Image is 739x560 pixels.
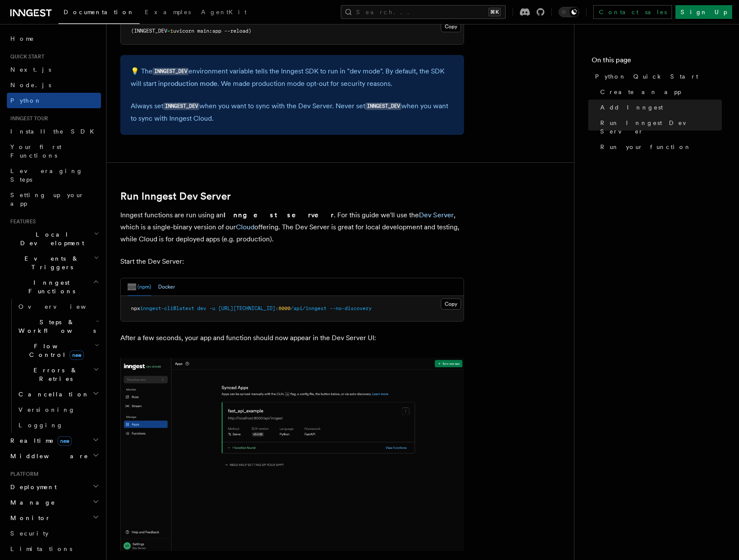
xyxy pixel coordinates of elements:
[341,5,506,19] button: Search...⌘K
[236,223,254,231] a: Cloud
[7,115,48,122] span: Inngest tour
[592,55,722,69] h4: On this page
[595,72,698,81] span: Python Quick Start
[7,452,89,460] span: Middleware
[18,422,63,429] span: Logging
[131,28,167,34] span: (INNGEST_DEV
[7,139,101,163] a: Your first Functions
[15,318,96,335] span: Steps & Workflows
[18,303,107,310] span: Overview
[419,211,454,219] a: Dev Server
[600,143,691,151] span: Run your function
[18,406,75,413] span: Versioning
[7,526,101,541] a: Security
[7,278,93,295] span: Inngest Functions
[223,211,334,219] strong: Inngest server
[140,3,196,23] a: Examples
[10,66,51,73] span: Next.js
[218,305,278,311] span: [URL][TECHNICAL_ID]:
[7,93,101,108] a: Python
[7,299,101,433] div: Inngest Functions
[167,28,170,34] span: =
[164,79,217,88] a: production mode
[128,278,151,296] button: npx (npm)
[7,514,51,522] span: Monitor
[15,390,89,399] span: Cancellation
[58,436,72,446] span: new
[145,9,191,15] span: Examples
[7,251,101,275] button: Events & Triggers
[7,230,94,247] span: Local Development
[10,545,72,552] span: Limitations
[7,163,101,187] a: Leveraging Steps
[365,103,401,110] code: INNGEST_DEV
[10,34,34,43] span: Home
[7,510,101,526] button: Monitor
[7,483,57,491] span: Deployment
[131,100,454,125] p: Always set when you want to sync with the Dev Server. Never set when you want to sync with Innges...
[197,305,206,311] span: dev
[173,28,251,34] span: uvicorn main:app --reload)
[290,305,327,311] span: /api/inngest
[15,342,95,359] span: Flow Control
[675,5,732,19] a: Sign Up
[597,100,722,115] a: Add Inngest
[201,9,247,15] span: AgentKit
[158,278,175,296] button: Docker
[330,305,372,311] span: --no-discovery
[58,3,140,24] a: Documentation
[15,387,101,402] button: Cancellation
[10,530,49,537] span: Security
[10,167,83,183] span: Leveraging Steps
[597,115,722,139] a: Run Inngest Dev Server
[120,332,464,344] p: After a few seconds, your app and function should now appear in the Dev Server UI:
[489,8,501,16] kbd: ⌘K
[131,305,140,311] span: npx
[7,495,101,510] button: Manage
[209,305,215,311] span: -u
[7,227,101,251] button: Local Development
[120,256,464,268] p: Start the Dev Server:
[7,498,55,507] span: Manage
[140,305,194,311] span: inngest-cli@latest
[7,275,101,299] button: Inngest Functions
[441,21,461,32] button: Copy
[131,65,454,90] p: 💡 The environment variable tells the Inngest SDK to run in "dev mode". By default, the SDK will s...
[7,77,101,93] a: Node.js
[120,209,464,245] p: Inngest functions are run using an . For this guide we'll use the , which is a single-binary vers...
[441,298,461,310] button: Copy
[7,124,101,139] a: Install the SDK
[7,62,101,77] a: Next.js
[597,84,722,100] a: Create an app
[10,97,42,104] span: Python
[70,350,84,360] span: new
[15,366,93,383] span: Errors & Retries
[15,299,101,314] a: Overview
[15,362,101,387] button: Errors & Retries
[600,88,681,96] span: Create an app
[15,417,101,433] a: Logging
[120,190,231,202] a: Run Inngest Dev Server
[7,436,72,445] span: Realtime
[7,218,36,225] span: Features
[7,471,39,478] span: Platform
[163,103,199,110] code: INNGEST_DEV
[7,541,101,557] a: Limitations
[593,5,672,19] a: Contact sales
[7,479,101,495] button: Deployment
[7,53,44,60] span: Quick start
[7,31,101,46] a: Home
[600,119,722,136] span: Run Inngest Dev Server
[15,314,101,338] button: Steps & Workflows
[7,448,101,464] button: Middleware
[10,82,51,88] span: Node.js
[196,3,252,23] a: AgentKit
[15,402,101,417] a: Versioning
[64,9,134,15] span: Documentation
[597,139,722,155] a: Run your function
[120,358,464,551] img: quick-start-app.png
[10,128,99,135] span: Install the SDK
[153,68,189,75] code: INNGEST_DEV
[600,103,663,112] span: Add Inngest
[278,305,290,311] span: 8000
